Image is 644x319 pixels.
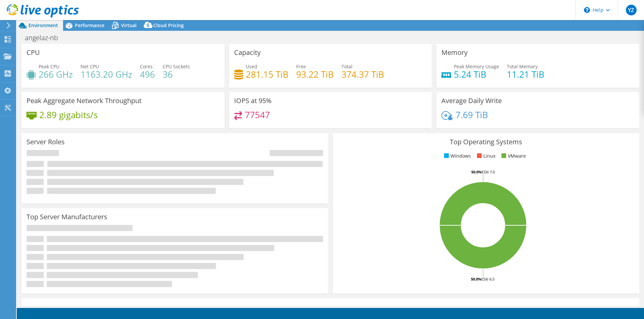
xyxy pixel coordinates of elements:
[296,71,334,78] h4: 93.22 TiB
[22,34,68,42] h1: angelaz-nb
[507,63,538,70] span: Total Memory
[471,169,482,174] tspan: 50.0%
[482,169,495,174] tspan: ESXi 7.0
[121,22,137,28] span: Virtual
[29,22,58,28] span: Environment
[338,138,634,146] h3: Top Operating Systems
[341,71,384,78] h4: 374.37 TiB
[80,63,99,70] span: Net CPU
[75,22,104,28] span: Performance
[246,71,288,78] h4: 281.15 TiB
[163,63,190,70] span: CPU Sockets
[26,49,40,56] h3: CPU
[454,71,499,78] h4: 5.24 TiB
[507,71,544,78] h4: 11.21 TiB
[475,152,495,160] li: Linux
[234,49,261,56] h3: Capacity
[234,97,272,104] h3: IOPS at 95%
[481,276,494,282] tspan: ESXi 6.5
[39,71,73,78] h4: 266 GHz
[26,138,65,146] h3: Server Roles
[39,111,98,118] h4: 2.89 gigabits/s
[153,22,184,28] span: Cloud Pricing
[246,63,257,70] span: Used
[245,111,270,118] h4: 77547
[341,63,353,70] span: Total
[500,152,526,160] li: VMware
[26,97,142,104] h3: Peak Aggregate Network Throughput
[39,63,59,70] span: Peak CPU
[441,49,468,56] h3: Memory
[454,63,499,70] span: Peak Memory Usage
[441,97,502,104] h3: Average Daily Write
[26,213,107,221] h3: Top Server Manufacturers
[455,111,488,118] h4: 7.69 TiB
[140,71,155,78] h4: 496
[584,7,590,13] svg: \n
[442,152,471,160] li: Windows
[163,71,190,78] h4: 36
[626,5,637,15] span: YZ
[296,63,306,70] span: Free
[471,276,481,282] tspan: 50.0%
[80,71,132,78] h4: 1163.20 GHz
[140,63,153,70] span: Cores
